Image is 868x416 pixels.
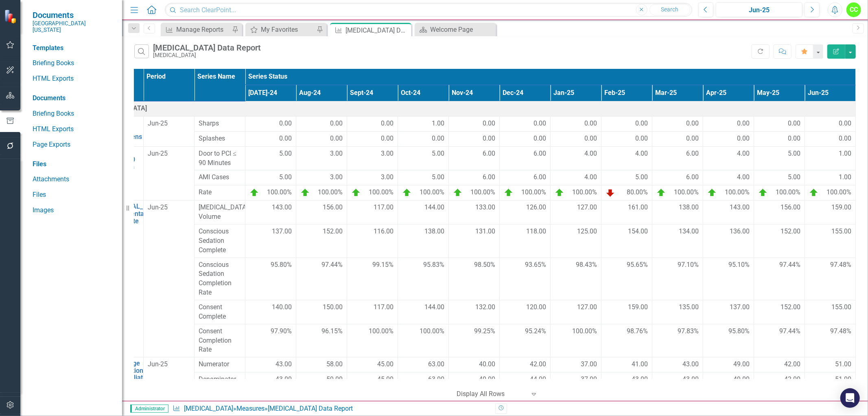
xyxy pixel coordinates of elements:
[296,200,347,225] td: Double-Click to Edit
[730,227,750,236] span: 136.00
[679,303,699,312] span: 135.00
[199,203,241,222] span: [MEDICAL_DATA] Volume
[153,52,261,58] div: [MEDICAL_DATA]
[551,200,601,225] td: Double-Click to Edit
[33,44,114,53] div: Templates
[601,131,652,146] td: Double-Click to Edit
[805,170,856,185] td: Double-Click to Edit
[730,303,750,312] span: 137.00
[779,327,800,336] span: 97.44%
[754,170,805,185] td: Double-Click to Edit
[33,10,114,20] span: Documents
[111,203,161,225] a: [MEDICAL_DATA] Documentation Complete
[652,170,703,185] td: Double-Click to Edit
[318,188,343,198] span: 100.00%
[398,116,449,131] td: Double-Click to Edit
[754,225,805,258] td: Double-Click to Edit
[372,260,394,270] span: 99.15%
[347,300,398,324] td: Double-Click to Edit
[195,116,245,131] td: Double-Click to Edit
[686,149,699,158] span: 6.00
[754,146,805,170] td: Double-Click to Edit
[195,200,245,225] td: Double-Click to Edit
[678,327,699,336] span: 97.83%
[245,116,296,131] td: Double-Click to Edit
[781,303,800,312] span: 152.00
[381,173,394,182] span: 3.00
[165,3,692,17] input: Search ClearPoint...
[678,260,699,270] span: 97.10%
[199,360,241,369] span: Numerator
[551,225,601,258] td: Double-Click to Edit
[398,225,449,258] td: Double-Click to Edit
[805,372,856,387] td: Double-Click to Edit
[330,173,343,182] span: 3.00
[33,20,114,33] small: [GEOGRAPHIC_DATA][US_STATE]
[449,200,500,225] td: Double-Click to Edit
[199,149,241,168] span: Door to PCI ≤ 90 Minutes
[725,188,750,198] span: 100.00%
[449,357,500,372] td: Double-Click to Edit
[504,188,514,198] img: On Target
[245,225,296,258] td: Double-Click to Edit
[826,188,851,198] span: 100.00%
[703,131,754,146] td: Double-Click to Edit
[805,131,856,146] td: Double-Click to Edit
[758,188,768,198] img: On Target
[703,300,754,324] td: Double-Click to Edit
[330,134,343,143] span: 0.00
[686,119,699,128] span: 0.00
[300,188,310,198] img: On Target
[424,203,444,212] span: 144.00
[628,203,648,212] span: 161.00
[245,200,296,225] td: Double-Click to Edit
[296,146,347,170] td: Double-Click to Edit
[652,300,703,324] td: Double-Click to Edit
[483,119,495,128] span: 0.00
[831,203,851,212] span: 159.00
[652,146,703,170] td: Double-Click to Edit
[424,303,444,312] span: 144.00
[686,173,699,182] span: 6.00
[420,188,444,198] span: 100.00%
[525,260,546,270] span: 93.65%
[199,134,241,143] span: Splashes
[707,188,717,198] img: On Target
[195,300,245,324] td: Double-Click to Edit
[652,131,703,146] td: Double-Click to Edit
[779,260,800,270] span: 97.44%
[576,260,597,270] span: 98.43%
[296,300,347,324] td: Double-Click to Edit
[601,116,652,131] td: Double-Click to Edit
[674,188,699,198] span: 100.00%
[525,327,546,336] span: 95.24%
[781,227,800,236] span: 152.00
[272,227,292,236] span: 137.00
[526,227,546,236] span: 118.00
[533,119,546,128] span: 0.00
[199,227,241,255] span: Conscious Sedation Complete
[453,188,463,198] img: On Target
[635,173,648,182] span: 5.00
[470,188,495,198] span: 100.00%
[754,131,805,146] td: Double-Click to Edit
[398,131,449,146] td: Double-Click to Edit
[652,372,703,387] td: Double-Click to Edit
[719,5,800,15] div: Jun-25
[449,116,500,131] td: Double-Click to Edit
[703,357,754,372] td: Double-Click to Edit
[474,327,495,336] span: 99.25%
[398,146,449,170] td: Double-Click to Edit
[533,149,546,158] span: 6.00
[347,357,398,372] td: Double-Click to Edit
[754,200,805,225] td: Double-Click to Edit
[831,227,851,236] span: 155.00
[601,372,652,387] td: Double-Click to Edit
[449,146,500,170] td: Double-Click to Edit
[279,119,292,128] span: 0.00
[846,2,861,17] button: CC
[245,357,296,372] td: Double-Click to Edit
[679,227,699,236] span: 134.00
[521,188,546,198] span: 100.00%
